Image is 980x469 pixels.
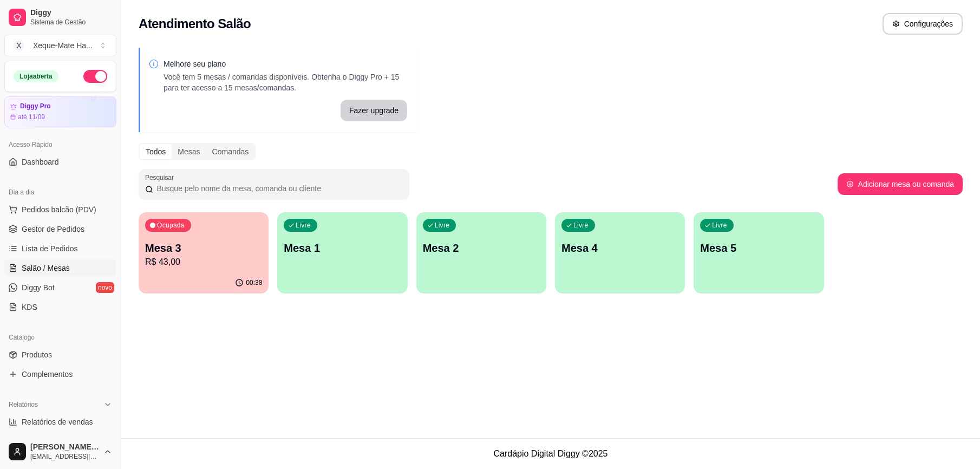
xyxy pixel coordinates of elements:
button: LivreMesa 2 [416,212,546,294]
article: até 11/09 [18,113,45,121]
a: Diggy Proaté 11/09 [4,96,116,127]
div: Dia a dia [4,184,116,201]
h2: Atendimento Salão [139,15,251,32]
label: Pesquisar [145,173,178,182]
span: Complementos [22,369,73,380]
span: Produtos [22,349,52,360]
span: Relatórios de vendas [22,416,93,427]
button: Pedidos balcão (PDV) [4,201,116,218]
span: Relatórios [9,400,38,409]
span: Salão / Mesas [22,263,70,273]
a: Lista de Pedidos [4,240,116,257]
p: Mesa 1 [284,240,401,256]
button: [PERSON_NAME] e [PERSON_NAME][EMAIL_ADDRESS][DOMAIN_NAME] [4,439,116,465]
div: Loja aberta [14,70,58,82]
button: Alterar Status [83,70,107,83]
span: [EMAIL_ADDRESS][DOMAIN_NAME] [30,452,99,461]
span: KDS [22,302,37,312]
span: Sistema de Gestão [30,18,112,27]
span: Dashboard [22,157,59,167]
p: Melhore seu plano [164,58,407,69]
span: Diggy [30,8,112,18]
p: Livre [435,221,450,230]
p: Mesa 2 [423,240,540,256]
span: Gestor de Pedidos [22,224,84,234]
span: Lista de Pedidos [22,243,78,254]
span: Diggy Bot [22,282,55,293]
a: Diggy Botnovo [4,279,116,296]
a: Relatórios de vendas [4,413,116,431]
a: Salão / Mesas [4,259,116,277]
button: Select a team [4,35,116,56]
a: KDS [4,298,116,316]
button: OcupadaMesa 3R$ 43,0000:38 [139,212,269,294]
p: Livre [712,221,727,230]
button: LivreMesa 4 [555,212,685,294]
button: Fazer upgrade [341,100,407,121]
p: Ocupada [157,221,185,230]
footer: Cardápio Digital Diggy © 2025 [121,438,980,469]
div: Catálogo [4,329,116,346]
div: Xeque-Mate Ha ... [33,40,93,51]
p: Livre [296,221,311,230]
span: [PERSON_NAME] e [PERSON_NAME] [30,442,99,452]
p: 00:38 [246,278,262,287]
a: DiggySistema de Gestão [4,4,116,30]
p: Livre [573,221,589,230]
a: Produtos [4,346,116,363]
p: Mesa 3 [145,240,262,256]
a: Complementos [4,366,116,383]
p: Você tem 5 mesas / comandas disponíveis. Obtenha o Diggy Pro + 15 para ter acesso a 15 mesas/coma... [164,71,407,93]
div: Comandas [206,144,255,159]
span: Pedidos balcão (PDV) [22,204,96,215]
div: Mesas [172,144,206,159]
p: R$ 43,00 [145,256,262,269]
p: Mesa 4 [561,240,678,256]
div: Todos [140,144,172,159]
span: X [14,40,24,51]
button: Configurações [883,13,963,35]
p: Mesa 5 [700,240,817,256]
a: Dashboard [4,153,116,171]
button: Adicionar mesa ou comanda [838,173,963,195]
button: LivreMesa 1 [277,212,407,294]
div: Acesso Rápido [4,136,116,153]
input: Pesquisar [153,183,403,194]
a: Relatório de clientes [4,433,116,450]
a: Gestor de Pedidos [4,220,116,238]
article: Diggy Pro [20,102,51,110]
button: LivreMesa 5 [694,212,824,294]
